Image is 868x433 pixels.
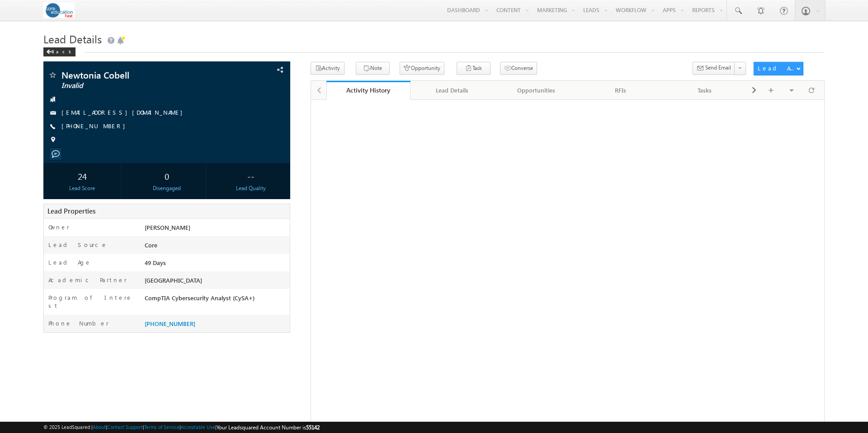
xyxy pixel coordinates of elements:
[215,168,288,184] div: --
[418,85,486,96] div: Lead Details
[61,108,187,116] a: [EMAIL_ADDRESS][DOMAIN_NAME]
[758,64,796,72] div: Lead Actions
[217,424,320,431] span: Your Leadsquared Account Number is
[130,168,203,184] div: 0
[326,81,410,100] a: Activity History
[502,85,571,96] div: Opportunities
[333,86,404,94] div: Activity History
[142,276,290,289] div: [GEOGRAPHIC_DATA]
[43,47,75,56] div: Back
[61,70,216,79] span: Newtonia Cobell
[400,62,444,75] button: Opportunity
[215,184,288,192] div: Lead Quality
[693,62,735,75] button: Send Email
[107,424,143,430] a: Contact Support
[754,62,803,75] button: Lead Actions
[61,81,216,90] span: Invalid
[43,32,102,46] span: Lead Details
[142,293,290,306] div: CompTIA Cybersecurity Analyst (CySA+)
[142,258,290,271] div: 49 Days
[61,122,130,130] a: [PHONE_NUMBER]
[130,184,203,192] div: Disengaged
[356,62,390,75] button: Note
[43,2,75,18] img: Custom Logo
[586,85,655,96] div: RFIs
[48,293,133,310] label: Program of Interest
[46,184,119,192] div: Lead Score
[48,223,70,231] label: Owner
[43,423,320,432] span: © 2025 LeadSquared | | | | |
[495,81,579,100] a: Opportunities
[311,62,344,75] button: Activity
[93,424,106,430] a: About
[306,424,320,431] span: 55142
[145,223,190,231] span: [PERSON_NAME]
[145,320,195,327] a: [PHONE_NUMBER]
[46,168,119,184] div: 24
[43,47,80,55] a: Back
[181,424,215,430] a: Acceptable Use
[579,81,663,100] a: RFIs
[410,81,495,100] a: Lead Details
[48,258,91,266] label: Lead Age
[48,319,109,327] label: Phone Number
[47,206,95,215] span: Lead Properties
[457,62,491,75] button: Task
[48,276,127,284] label: Academic Partner
[663,81,747,100] a: Tasks
[144,424,179,430] a: Terms of Service
[705,64,731,72] span: Send Email
[48,241,108,249] label: Lead Source
[500,62,537,75] button: Converse
[142,241,290,253] div: Core
[670,85,739,96] div: Tasks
